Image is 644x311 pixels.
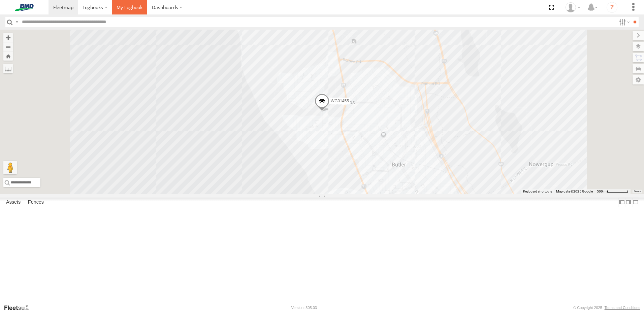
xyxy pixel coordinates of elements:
span: Map data ©2025 Google [556,189,593,193]
img: bmd-logo.svg [7,4,42,11]
label: Dock Summary Table to the Right [625,198,632,207]
a: Visit our Website [4,304,35,311]
div: Brett Mathews [563,2,583,12]
label: Hide Summary Table [632,198,639,207]
div: Version: 305.03 [291,306,317,310]
label: Search Filter Options [616,17,631,27]
button: Keyboard shortcuts [523,189,552,194]
div: © Copyright 2025 - [573,306,640,310]
button: Zoom in [3,33,13,42]
i: ? [607,2,617,13]
label: Assets [3,198,24,207]
button: Zoom out [3,42,13,51]
span: 500 m [597,189,607,193]
label: Fences [25,198,47,207]
label: Dock Summary Table to the Left [618,198,625,207]
label: Measure [3,64,13,73]
label: Search Query [14,17,20,27]
button: Zoom Home [3,51,13,61]
a: Terms and Conditions [605,306,640,310]
button: Drag Pegman onto the map to open Street View [3,161,17,174]
button: Map scale: 500 m per 61 pixels [595,189,631,194]
label: Map Settings [633,75,644,84]
span: WG01455 [331,99,349,103]
a: Terms [634,190,641,193]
